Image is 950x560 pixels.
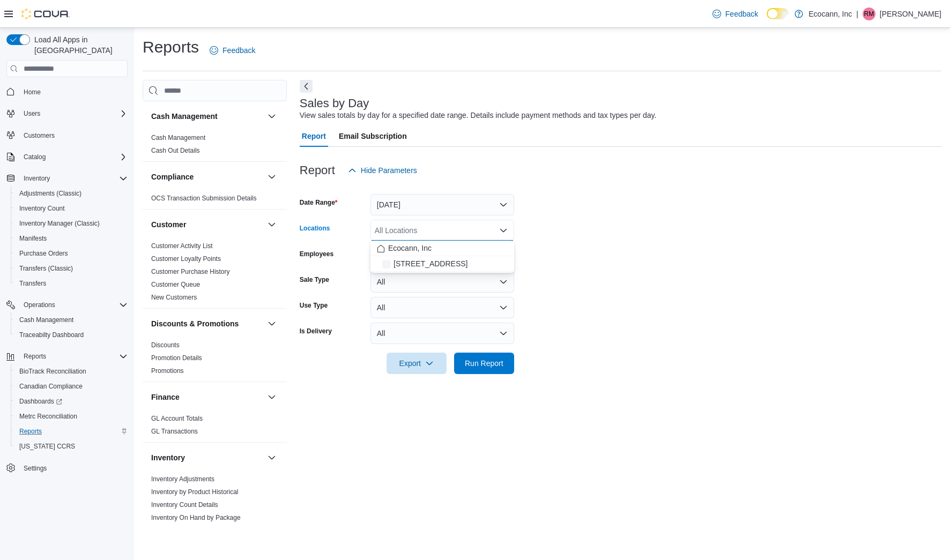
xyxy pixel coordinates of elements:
[370,271,514,293] button: All
[15,232,51,245] a: Manifests
[151,171,194,182] h3: Compliance
[370,194,514,215] button: [DATE]
[15,247,128,260] span: Purchase Orders
[300,110,657,121] div: View sales totals by day for a specified date range. Details include payment methods and tax type...
[19,151,50,163] button: Catalog
[24,153,46,161] span: Catalog
[302,125,326,147] span: Report
[151,452,263,463] button: Inventory
[15,247,72,260] a: Purchase Orders
[21,9,70,19] img: Cova
[19,382,83,391] span: Canadian Compliance
[15,277,128,290] span: Transfers
[19,298,128,311] span: Operations
[24,352,46,361] span: Reports
[15,395,128,408] span: Dashboards
[151,475,214,483] a: Inventory Adjustments
[339,125,407,147] span: Email Subscription
[808,8,852,20] p: Ecocann, Inc
[24,174,50,183] span: Inventory
[19,189,81,198] span: Adjustments (Classic)
[24,109,40,118] span: Users
[15,425,128,438] span: Reports
[15,328,128,341] span: Traceabilty Dashboard
[15,313,128,326] span: Cash Management
[370,241,514,272] div: Choose from the following options
[393,353,440,374] span: Export
[856,8,858,20] p: |
[265,218,278,231] button: Customer
[2,171,132,186] button: Inventory
[151,147,200,154] a: Cash Out Details
[2,128,132,143] button: Customers
[11,439,132,454] button: [US_STATE] CCRS
[300,250,333,258] label: Employees
[15,328,88,341] a: Traceabilty Dashboard
[151,111,263,122] button: Cash Management
[15,365,91,378] a: BioTrack Reconciliation
[143,192,287,209] div: Compliance
[11,231,132,246] button: Manifests
[11,201,132,216] button: Inventory Count
[15,187,128,200] span: Adjustments (Classic)
[300,224,330,233] label: Locations
[19,249,68,258] span: Purchase Orders
[151,255,221,263] a: Customer Loyalty Points
[15,277,50,290] a: Transfers
[151,318,239,329] h3: Discounts & Promotions
[19,462,51,475] a: Settings
[394,258,467,269] span: [STREET_ADDRESS]
[151,171,263,182] button: Compliance
[300,327,332,335] label: Is Delivery
[15,232,128,245] span: Manifests
[19,85,128,98] span: Home
[15,217,104,230] a: Inventory Manager (Classic)
[370,241,514,256] button: Ecocann, Inc
[15,202,128,215] span: Inventory Count
[19,86,45,99] a: Home
[15,202,69,215] a: Inventory Count
[151,452,185,463] h3: Inventory
[725,9,758,19] span: Feedback
[15,313,78,326] a: Cash Management
[19,151,128,163] span: Catalog
[2,460,132,476] button: Settings
[19,107,44,120] button: Users
[370,256,514,272] button: [STREET_ADDRESS]
[151,341,180,349] a: Discounts
[143,339,287,382] div: Discounts & Promotions
[864,8,874,20] span: RM
[11,186,132,201] button: Adjustments (Classic)
[300,164,335,177] h3: Report
[19,204,65,213] span: Inventory Count
[151,488,239,496] a: Inventory by Product Historical
[300,301,328,310] label: Use Type
[151,392,263,402] button: Finance
[388,243,432,253] span: Ecocann, Inc
[265,451,278,464] button: Inventory
[151,268,230,275] a: Customer Purchase History
[19,331,84,339] span: Traceabilty Dashboard
[151,195,257,202] a: OCS Transaction Submission Details
[151,501,218,509] a: Inventory Count Details
[370,323,514,344] button: All
[151,318,263,329] button: Discounts & Promotions
[300,275,329,284] label: Sale Type
[19,350,128,363] span: Reports
[19,129,128,142] span: Customers
[19,367,86,376] span: BioTrack Reconciliation
[15,410,128,423] span: Metrc Reconciliation
[151,219,186,230] h3: Customer
[11,379,132,394] button: Canadian Compliance
[300,80,313,93] button: Next
[11,424,132,439] button: Reports
[863,8,875,20] div: Ray Markland
[265,170,278,183] button: Compliance
[19,129,59,142] a: Customers
[24,88,41,96] span: Home
[15,410,81,423] a: Metrc Reconciliation
[11,216,132,231] button: Inventory Manager (Classic)
[454,353,514,374] button: Run Report
[265,317,278,330] button: Discounts & Promotions
[19,350,50,363] button: Reports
